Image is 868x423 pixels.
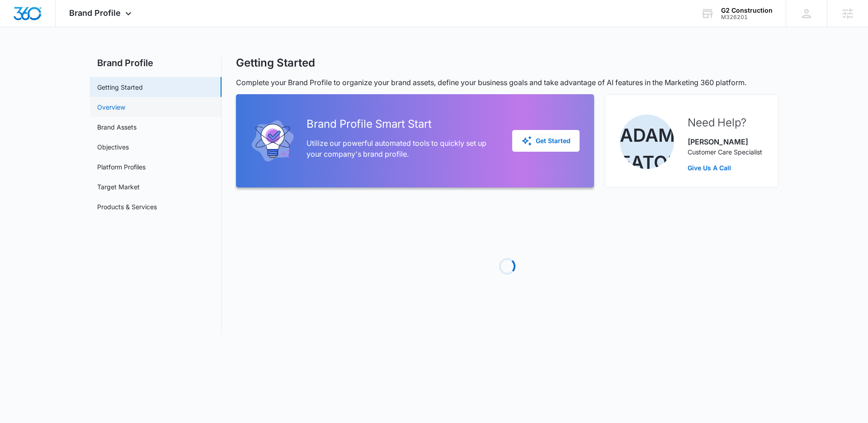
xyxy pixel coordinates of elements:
p: Customer Care Specialist [688,147,762,157]
a: Give Us A Call [688,163,762,173]
h2: Need Help? [688,115,762,131]
p: Utilize our powerful automated tools to quickly set up your company's brand profile. [307,138,498,159]
a: Overview [97,102,125,112]
div: account id [721,14,773,20]
div: Get Started [521,135,571,146]
span: Brand Profile [69,8,121,18]
div: account name [721,7,773,14]
a: Objectives [97,142,129,152]
h1: Getting Started [236,56,315,70]
a: Brand Assets [97,122,137,132]
a: Products & Services [97,202,157,211]
button: Get Started [512,130,580,152]
a: Getting Started [97,82,143,92]
a: Target Market [97,182,140,192]
a: Platform Profiles [97,162,146,172]
img: Adam Eaton [620,115,674,169]
p: Complete your Brand Profile to organize your brand assets, define your business goals and take ad... [236,77,778,88]
p: [PERSON_NAME] [688,136,762,147]
h2: Brand Profile Smart Start [307,116,498,132]
h2: Brand Profile [90,56,222,70]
